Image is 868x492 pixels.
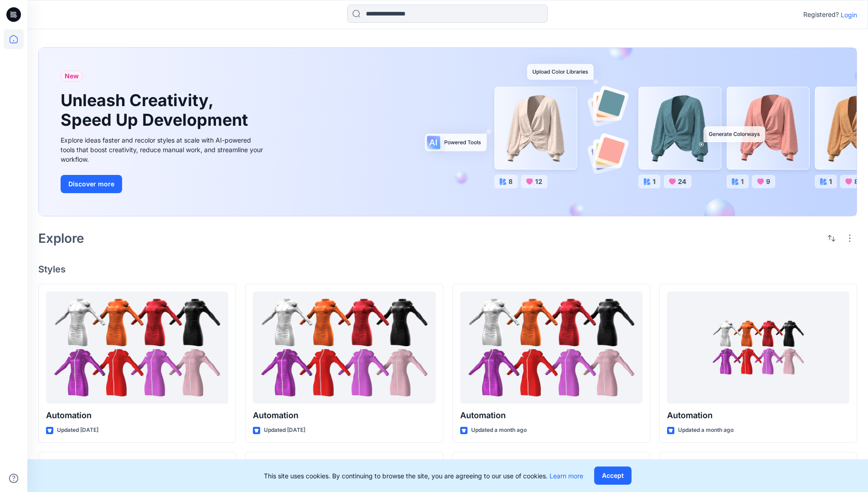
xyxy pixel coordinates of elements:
h4: Styles [38,264,857,275]
p: This site uses cookies. By continuing to browse the site, you are agreeing to our use of cookies. [264,471,583,481]
button: Discover more [61,175,122,193]
p: Registered? [803,9,839,20]
a: Automation [253,292,435,404]
p: Updated [DATE] [264,425,305,435]
p: Updated [DATE] [57,425,98,435]
div: Explore ideas faster and recolor styles at scale with AI-powered tools that boost creativity, red... [61,135,266,164]
a: Automation [46,292,228,404]
p: Automation [460,409,642,422]
a: Automation [667,292,849,404]
p: Updated a month ago [678,425,734,435]
p: Automation [253,409,435,422]
p: Automation [46,409,228,422]
a: Automation [460,292,642,404]
p: Updated a month ago [471,425,527,435]
p: Automation [667,409,849,422]
a: Discover more [61,175,266,193]
button: Accept [594,466,632,485]
h1: Unleash Creativity, Speed Up Development [61,91,252,130]
h2: Explore [38,231,84,246]
span: New [65,71,79,82]
p: Login [841,10,857,20]
a: Learn more [550,472,583,480]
